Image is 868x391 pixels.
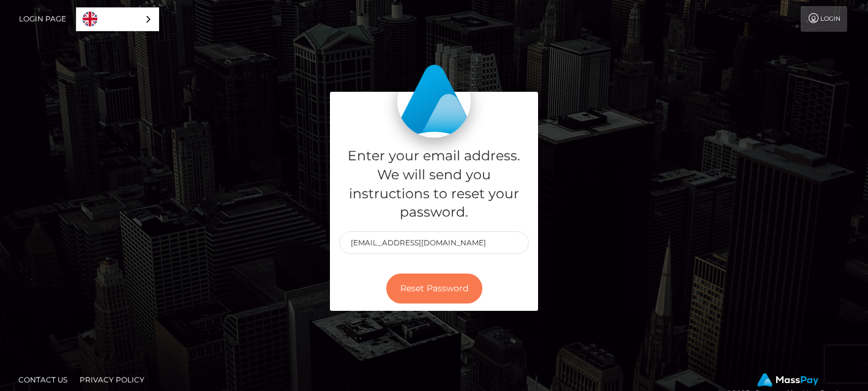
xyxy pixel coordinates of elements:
aside: Language selected: English [76,7,159,31]
img: MassPay [757,373,818,387]
img: MassPay Login [397,64,471,138]
a: Login Page [19,6,66,32]
h5: Enter your email address. We will send you instructions to reset your password. [339,147,529,222]
a: Contact Us [13,370,72,389]
a: English [77,8,159,31]
button: Reset Password [386,274,482,303]
input: E-mail... [339,231,529,254]
a: Login [801,6,847,32]
a: Privacy Policy [75,370,149,389]
div: Language [76,7,159,31]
